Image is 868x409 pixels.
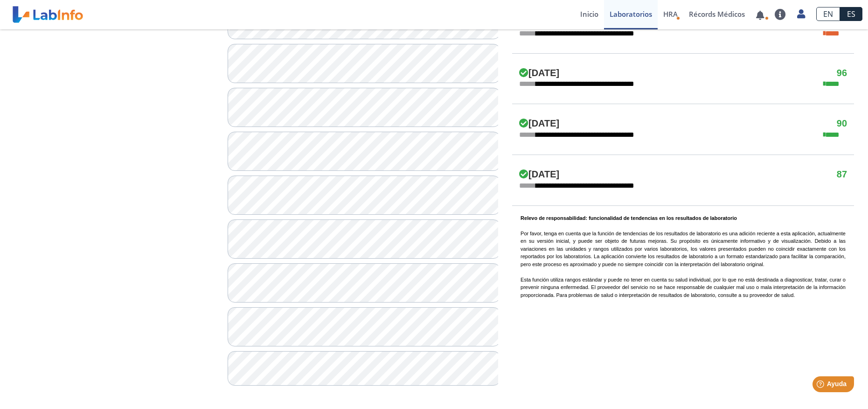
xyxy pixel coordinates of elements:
h4: [DATE] [519,68,559,79]
h4: [DATE] [519,118,559,129]
a: ES [840,7,862,21]
h4: 87 [837,169,847,180]
h4: 96 [837,68,847,79]
span: HRA [663,9,678,19]
p: Por favor, tenga en cuenta que la función de tendencias de los resultados de laboratorio es una a... [521,214,846,299]
h4: 90 [837,118,847,129]
h4: [DATE] [519,169,559,180]
a: EN [816,7,840,21]
b: Relevo de responsabilidad: funcionalidad de tendencias en los resultados de laboratorio [521,215,737,221]
iframe: Help widget launcher [785,373,858,399]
